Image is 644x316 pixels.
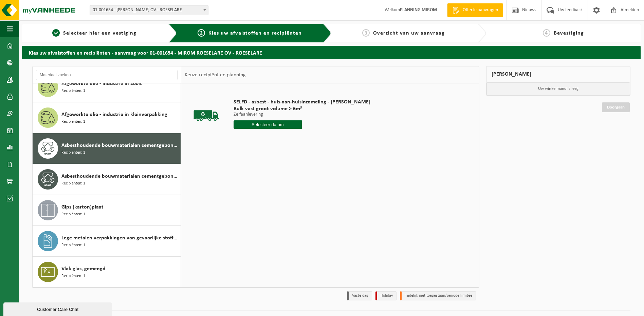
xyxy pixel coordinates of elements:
li: Holiday [375,291,397,300]
span: Kies uw afvalstoffen en recipiënten [208,31,302,36]
span: SELFD - asbest - huis-aan-huisinzameling - [PERSON_NAME] [234,99,370,105]
span: Gips (karton)plaat [61,203,104,211]
div: [PERSON_NAME] [486,66,631,82]
span: Afgewerkte olie - industrie in 200lt [61,80,142,88]
span: 4 [543,29,550,37]
span: Vlak glas, gemengd [61,265,106,273]
iframe: chat widget [3,301,113,316]
span: Recipiënten: 1 [61,119,85,125]
span: Recipiënten: 1 [61,180,85,187]
span: Bulk vast groot volume > 6m³ [234,105,370,112]
span: Overzicht van uw aanvraag [373,31,445,36]
span: Recipiënten: 1 [61,211,85,218]
button: Asbesthoudende bouwmaterialen cementgebonden (hechtgebonden) Recipiënten: 1 [33,133,181,164]
li: Tijdelijk niet toegestaan/période limitée [400,291,476,300]
li: Vaste dag [347,291,372,300]
button: Asbesthoudende bouwmaterialen cementgebonden met isolatie(hechtgebonden) Recipiënten: 1 [33,164,181,195]
span: Bevestiging [554,31,584,36]
p: Uw winkelmand is leeg [486,82,630,95]
span: 1 [52,29,60,37]
span: Selecteer hier een vestiging [63,31,136,36]
button: Afgewerkte olie - industrie in 200lt Recipiënten: 1 [33,72,181,102]
span: 01-001654 - MIROM ROESELARE OV - ROESELARE [90,5,208,15]
span: Offerte aanvragen [461,7,500,14]
p: Zelfaanlevering [234,112,370,117]
button: Lege metalen verpakkingen van gevaarlijke stoffen Recipiënten: 1 [33,226,181,257]
a: Offerte aanvragen [447,3,503,17]
button: Gips (karton)plaat Recipiënten: 1 [33,195,181,226]
span: Asbesthoudende bouwmaterialen cementgebonden (hechtgebonden) [61,141,179,150]
span: 2 [198,29,205,37]
span: Afgewerkte olie - industrie in kleinverpakking [61,111,167,119]
span: Lege metalen verpakkingen van gevaarlijke stoffen [61,234,179,242]
span: Recipiënten: 1 [61,150,85,156]
a: Doorgaan [602,102,630,112]
span: Recipiënten: 1 [61,242,85,249]
span: 01-001654 - MIROM ROESELARE OV - ROESELARE [90,5,208,15]
input: Materiaal zoeken [36,70,178,80]
span: Asbesthoudende bouwmaterialen cementgebonden met isolatie(hechtgebonden) [61,172,179,180]
strong: PLANNING MIROM [400,7,437,13]
h2: Kies uw afvalstoffen en recipiënten - aanvraag voor 01-001654 - MIROM ROESELARE OV - ROESELARE [22,46,641,59]
span: Recipiënten: 1 [61,273,85,279]
a: 1Selecteer hier een vestiging [25,29,163,37]
div: Keuze recipiënt en planning [181,66,249,83]
span: 3 [362,29,370,37]
input: Selecteer datum [234,120,302,129]
button: Vlak glas, gemengd Recipiënten: 1 [33,257,181,287]
span: Recipiënten: 1 [61,88,85,94]
button: Afgewerkte olie - industrie in kleinverpakking Recipiënten: 1 [33,102,181,133]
